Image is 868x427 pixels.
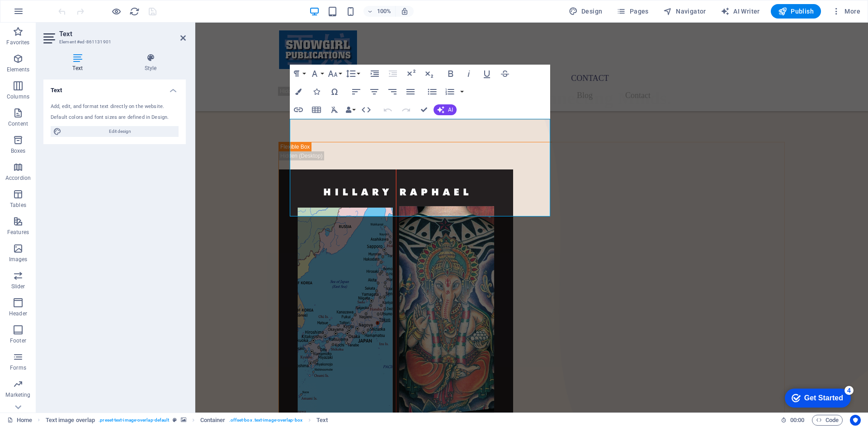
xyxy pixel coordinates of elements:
p: Favorites [6,39,29,46]
div: Get Started [27,10,66,18]
button: Special Characters [326,83,343,101]
p: Tables [10,202,26,209]
button: Colors [290,83,307,101]
button: reload [129,6,140,17]
i: Reload page [129,6,140,17]
span: Design [569,7,603,16]
p: Columns [7,93,29,100]
button: Usercentrics [850,415,861,426]
span: 00 00 [790,415,804,426]
button: AI Writer [717,4,764,19]
button: Align Justify [402,83,419,101]
span: Click to select. Double-click to edit [200,415,226,426]
button: Insert Link [290,101,307,119]
p: Boxes [11,147,26,155]
p: Slider [11,283,25,290]
span: Code [816,415,839,426]
button: Underline (Ctrl+U) [478,65,495,83]
h4: Text [43,53,115,72]
button: Insert Table [308,101,325,119]
button: Strikethrough [496,65,514,83]
button: HTML [358,101,375,119]
button: Font Size [326,65,343,83]
p: Marketing [5,391,30,399]
button: Align Center [366,83,383,101]
button: Undo (Ctrl+Z) [379,101,396,119]
button: Confirm (Ctrl+⏎) [415,101,433,119]
button: Redo (Ctrl+Shift+Z) [397,101,415,119]
button: Pages [613,4,652,19]
p: Header [9,310,27,317]
i: On resize automatically adjust zoom level to fit chosen device. [401,7,409,15]
span: Click to select. Double-click to edit [316,415,328,426]
div: Get Started 4 items remaining, 20% complete [7,5,73,23]
span: Click to select. Double-click to edit [46,415,95,426]
button: Data Bindings [344,101,357,119]
i: This element is a customizable preset [173,418,177,422]
h3: Element #ed-861131901 [59,38,168,46]
div: Default colors and font sizes are defined in Design. [51,114,179,122]
nav: breadcrumb [46,415,328,426]
button: Edit design [51,126,179,137]
div: 4 [67,2,76,11]
button: Align Right [384,83,401,101]
button: Align Left [348,83,365,101]
button: Italic (Ctrl+I) [460,65,477,83]
span: . offset-box .text-image-overlap-box [229,415,302,426]
span: Pages [617,7,648,16]
button: Paragraph Format [290,65,307,83]
p: Footer [10,337,26,344]
p: Features [7,229,29,236]
button: Line Height [344,65,361,83]
button: Clear Formatting [326,101,343,119]
button: Icons [308,83,325,101]
button: Unordered List [424,83,441,101]
button: 100% [363,6,396,17]
h4: Style [115,53,186,72]
button: Superscript [402,65,420,83]
div: Design (Ctrl+Alt+Y) [565,4,606,19]
button: Ordered List [441,83,458,101]
span: AI Writer [721,7,760,16]
p: Forms [10,364,26,371]
p: Content [8,120,28,127]
p: Images [9,256,28,263]
h6: 100% [377,6,392,17]
button: More [828,4,864,19]
h2: Text [59,30,186,38]
button: Subscript [420,65,438,83]
button: Publish [771,4,821,19]
button: Design [565,4,606,19]
h6: Session time [781,415,805,426]
button: Decrease Indent [384,65,401,83]
h4: Text [43,80,186,96]
p: Elements [7,66,30,73]
div: Add, edit, and format text directly on the website. [51,103,179,111]
button: Bold (Ctrl+B) [442,65,459,83]
button: Code [812,415,843,426]
button: Increase Indent [366,65,383,83]
span: Navigator [663,7,706,16]
span: : [797,417,798,423]
i: This element contains a background [181,418,186,422]
span: More [832,7,860,16]
p: Accordion [5,174,31,182]
button: Navigator [660,4,710,19]
span: Publish [778,7,814,16]
button: Ordered List [458,83,466,101]
span: Edit design [64,126,176,137]
a: Click to cancel selection. Double-click to open Pages [7,415,32,426]
button: AI [434,104,457,115]
button: Font Family [308,65,325,83]
span: AI [448,107,453,113]
span: . preset-text-image-overlap-default [99,415,169,426]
